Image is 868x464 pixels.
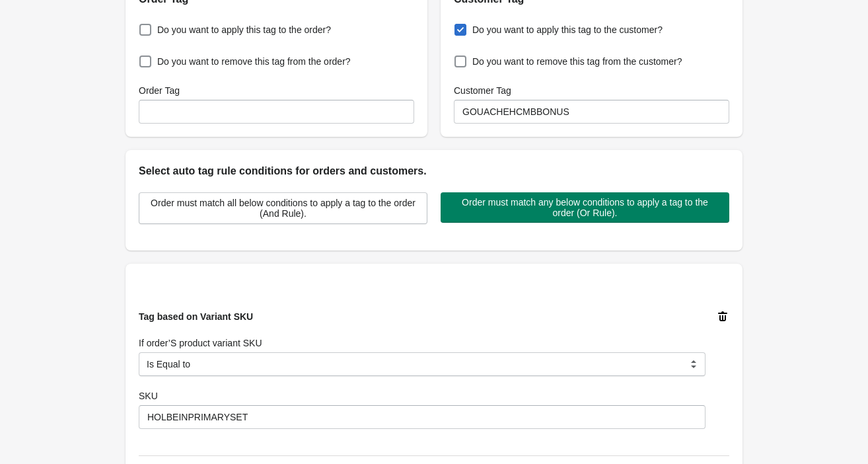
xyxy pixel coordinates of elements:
span: Tag based on Variant SKU [139,311,253,322]
button: Order must match any below conditions to apply a tag to the order (Or Rule). [441,192,729,223]
span: Do you want to apply this tag to the order? [157,23,331,36]
label: SKU [139,389,158,403]
span: Do you want to apply this tag to the customer? [472,23,663,36]
span: Do you want to remove this tag from the order? [157,55,351,68]
input: SKU [139,405,705,429]
label: Customer Tag [454,84,511,97]
span: Do you want to remove this tag from the customer? [472,55,682,68]
button: Order must match all below conditions to apply a tag to the order (And Rule). [139,192,427,224]
span: Order must match all below conditions to apply a tag to the order (And Rule). [150,198,416,219]
span: Order must match any below conditions to apply a tag to the order (Or Rule). [451,197,719,218]
label: Order Tag [139,84,180,97]
label: If order’S product variant SKU [139,336,262,350]
h2: Select auto tag rule conditions for orders and customers. [139,163,729,179]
